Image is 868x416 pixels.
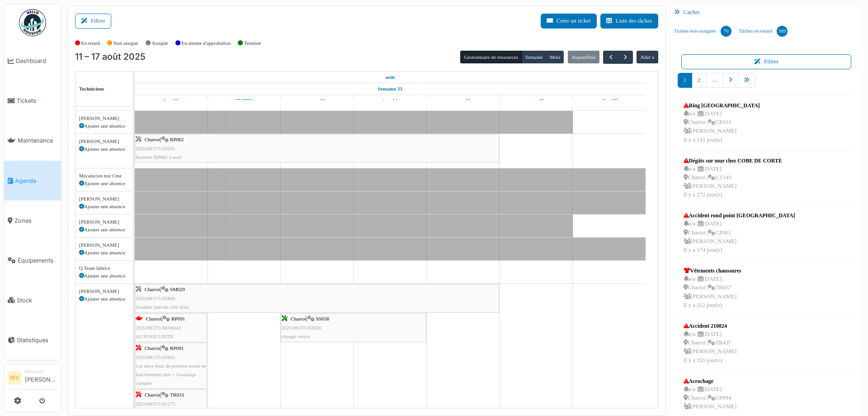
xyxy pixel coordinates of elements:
[600,14,658,29] button: Liste des tâches
[171,316,185,321] span: RP091
[4,81,61,121] a: Tickets
[136,296,175,301] span: 2025/08/371/02806
[14,216,57,225] span: Zones
[79,172,129,180] div: Mécanicien test Cme
[170,137,184,142] span: RP062
[8,371,21,385] li: MV
[684,220,795,254] div: n/a | [DATE] Charroi | CP061 [PERSON_NAME] Il y a 174 jour(s)
[706,73,723,88] a: …
[603,51,618,64] button: Précédent
[383,72,397,83] a: 11 août 2025
[17,296,57,305] span: Stock
[136,325,181,330] span: 2025/09/371/M/00342
[19,9,46,36] img: Badge_color-CXgf-gQk.svg
[678,73,855,95] nav: pager
[599,95,619,106] a: 17 août 2025
[75,14,111,29] button: Filtrer
[684,101,760,110] div: Ring [GEOGRAPHIC_DATA]
[136,154,182,160] span: Remetre RP062 à neuf
[145,345,160,351] span: Charroi
[637,51,658,63] button: Aller à
[136,315,206,341] div: |
[233,95,255,106] a: 12 août 2025
[282,334,310,339] span: changé verein
[18,136,57,145] span: Maintenance
[307,95,327,106] a: 13 août 2025
[79,241,129,249] div: [PERSON_NAME]
[684,165,782,200] div: n/a | [DATE] Charroi | CT143 [PERSON_NAME] Il y a 272 jour(s)
[135,170,162,177] span: Vacances
[684,275,741,310] div: n/a | [DATE] Charroi | TR037 [PERSON_NAME] Il y a 112 jour(s)
[135,112,162,120] span: Vacances
[170,287,185,292] span: SM029
[681,54,852,69] button: Filtrer
[684,330,737,365] div: n/a | [DATE] Charroi | TR437 [PERSON_NAME] Il y a 355 jour(s)
[135,193,162,201] span: Vacances
[4,320,61,360] a: Statistiques
[161,95,180,106] a: 11 août 2025
[678,73,692,88] a: 1
[146,316,161,321] span: Charroi
[692,73,706,88] a: 2
[4,121,61,161] a: Maintenance
[136,146,175,151] span: 2025/08/371/02031
[79,86,104,91] span: Techniciens
[136,334,174,339] span: AUTOSECURITE
[684,211,795,220] div: Accident rond point [GEOGRAPHIC_DATA]
[681,320,739,367] a: Accident 210824 n/a |[DATE] Charroi |TR437 [PERSON_NAME]Il y a 355 jour(s)
[777,26,788,37] div: 309
[79,145,129,153] div: Ajouter une absence
[79,180,129,187] div: Ajouter une absence
[170,392,184,397] span: TR033
[546,51,564,63] button: Mois
[526,95,547,106] a: 16 août 2025
[15,177,57,185] span: Agenda
[8,368,57,390] a: MV Manager[PERSON_NAME]
[684,110,760,144] div: n/a | [DATE] Charroi | CP103 [PERSON_NAME] Il y a 141 jour(s)
[291,316,306,321] span: Charroi
[316,316,329,321] span: SS038
[79,295,129,303] div: Ajouter une absence
[244,39,261,47] label: Terminé
[735,19,791,43] a: Tâches en retard
[684,322,737,330] div: Accident 210824
[16,57,57,65] span: Dashboard
[136,363,206,386] span: Les deux feux de position avant ne fonctionnent plus + Graissage complet
[79,122,129,130] div: Ajouter une absence
[113,39,138,47] label: Non assigné
[79,249,129,257] div: Ajouter une absence
[681,99,762,147] a: Ring [GEOGRAPHIC_DATA] n/a |[DATE] Charroi |CP103 [PERSON_NAME]Il y a 141 jour(s)
[670,19,735,43] a: Tickets non-assignés
[670,6,863,19] div: Cacher
[681,209,797,257] a: Accident rond point [GEOGRAPHIC_DATA] n/a |[DATE] Charroi |CP061 [PERSON_NAME]Il y a 174 jour(s)
[135,216,162,224] span: Vacances
[79,264,129,272] div: Q Team fabrice
[145,137,160,142] span: Charroi
[152,39,168,47] label: Assigné
[4,240,61,280] a: Équipements
[282,315,425,341] div: |
[17,96,57,105] span: Tickets
[79,272,129,280] div: Ajouter une absence
[681,154,784,202] a: Dégâts sur mur chez COBE DE CORTE n/a |[DATE] Charroi |CT143 [PERSON_NAME]Il y a 272 jour(s)
[4,201,61,240] a: Zones
[4,161,61,201] a: Agenda
[135,239,162,247] span: Vacances
[681,264,744,312] a: Vêtements chaussures n/a |[DATE] Charroi |TR037 [PERSON_NAME]Il y a 112 jour(s)
[376,83,405,95] a: Semaine 33
[541,14,597,29] button: Créer un ticket
[79,203,129,210] div: Ajouter une absence
[145,392,160,397] span: Charroi
[18,256,57,265] span: Équipements
[79,287,129,295] div: [PERSON_NAME]
[684,267,741,275] div: Vêtements chaussures
[136,354,175,360] span: 2025/08/371/02843
[79,195,129,203] div: [PERSON_NAME]
[4,41,61,81] a: Dashboard
[79,138,129,145] div: [PERSON_NAME]
[282,325,321,330] span: 2025/08/371/02020
[568,51,599,63] button: Aujourd'hui
[618,51,633,64] button: Suivant
[4,280,61,320] a: Stock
